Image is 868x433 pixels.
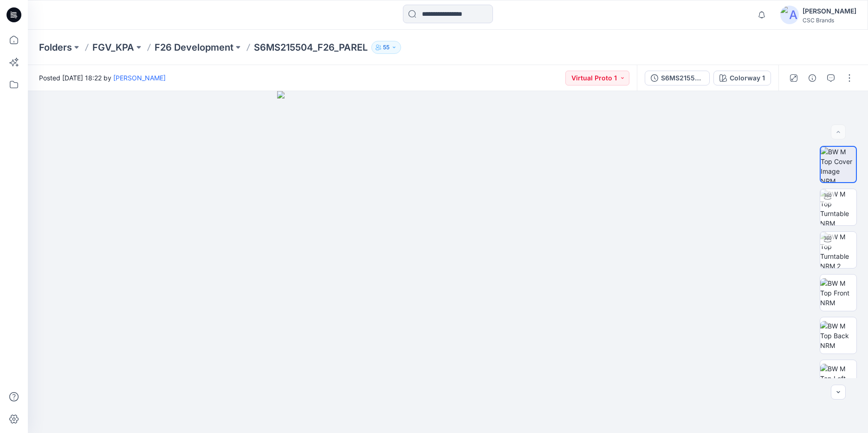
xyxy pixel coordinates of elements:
[820,232,856,268] img: BW M Top Turntable NRM 2
[277,91,619,433] img: eyJhbGciOiJIUzI1NiIsImtpZCI6IjAiLCJzbHQiOiJzZXMiLCJ0eXAiOiJKV1QifQ.eyJkYXRhIjp7InR5cGUiOiJzdG9yYW...
[113,74,166,82] a: [PERSON_NAME]
[820,189,856,225] img: BW M Top Turntable NRM
[92,41,134,54] a: FGV_KPA
[803,17,856,24] div: CSC Brands
[39,73,166,83] span: Posted [DATE] 18:22 by
[254,41,368,54] p: S6MS215504_F26_PAREL
[780,6,799,24] img: avatar
[820,278,856,308] img: BW M Top Front NRM
[730,73,765,83] div: Colorway 1
[645,71,710,85] button: S6MS215504_F26_PAREL_VP1
[39,41,72,54] a: Folders
[803,6,856,17] div: [PERSON_NAME]
[371,41,401,54] button: 55
[821,147,856,182] img: BW M Top Cover Image NRM
[661,73,704,83] div: S6MS215504_F26_PAREL_VP1
[155,41,233,54] a: F26 Development
[805,71,820,85] button: Details
[820,364,856,393] img: BW M Top Left NRM
[820,321,856,350] img: BW M Top Back NRM
[713,71,771,85] button: Colorway 1
[383,42,389,52] p: 55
